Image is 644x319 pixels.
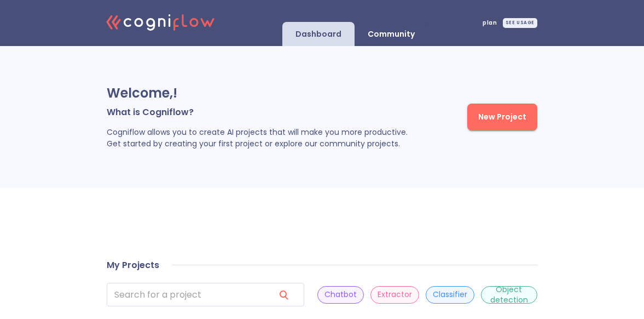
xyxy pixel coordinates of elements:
[483,20,497,26] span: plan
[107,84,429,102] p: Welcome, !
[107,106,429,118] p: What is Cogniflow?
[107,283,266,306] input: search
[324,289,357,300] p: Chatbot
[378,289,412,300] p: Extractor
[295,29,341,39] p: Dashboard
[107,260,159,271] h4: My Projects
[488,284,530,305] p: Object detection
[107,127,429,150] p: Cogniflow allows you to create AI projects that will make you more productive. Get started by cre...
[478,110,526,124] span: New Project
[503,18,537,28] div: SEE USAGE
[467,104,537,130] button: New Project
[433,289,467,300] p: Classifier
[368,29,415,39] p: Community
